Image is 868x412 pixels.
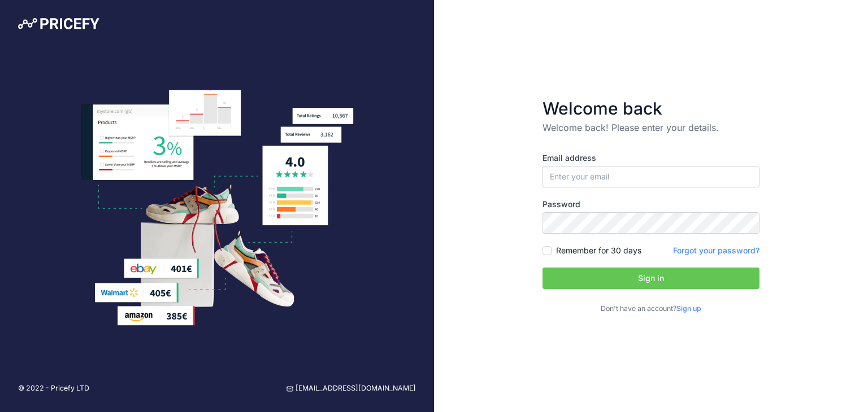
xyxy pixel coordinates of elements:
[287,383,416,394] a: [EMAIL_ADDRESS][DOMAIN_NAME]
[542,166,759,187] input: Enter your email
[676,304,701,313] a: Sign up
[18,18,99,29] img: Pricefy
[18,383,89,394] p: © 2022 - Pricefy LTD
[542,199,759,210] label: Password
[556,245,641,256] label: Remember for 30 days
[542,121,759,134] p: Welcome back! Please enter your details.
[542,152,759,164] label: Email address
[542,268,759,289] button: Sign in
[673,246,759,255] a: Forgot your password?
[542,98,759,119] h3: Welcome back
[542,304,759,314] p: Don't have an account?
